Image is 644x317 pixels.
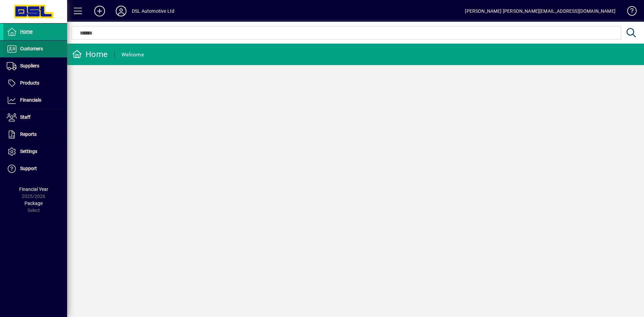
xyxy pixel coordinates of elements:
[3,143,67,160] a: Settings
[465,6,615,16] div: [PERSON_NAME] [PERSON_NAME][EMAIL_ADDRESS][DOMAIN_NAME]
[20,63,39,68] span: Suppliers
[20,114,31,120] span: Staff
[3,58,67,74] a: Suppliers
[20,29,33,34] span: Home
[20,46,43,51] span: Customers
[19,187,48,192] span: Financial Year
[89,5,110,17] button: Add
[20,131,37,137] span: Reports
[3,160,67,177] a: Support
[3,75,67,92] a: Products
[110,5,132,17] button: Profile
[622,1,636,23] a: Knowledge Base
[20,149,37,154] span: Settings
[3,126,67,143] a: Reports
[3,92,67,109] a: Financials
[24,201,43,206] span: Package
[72,49,108,60] div: Home
[20,80,39,86] span: Products
[20,97,41,103] span: Financials
[132,6,174,16] div: DSL Automotive Ltd
[121,49,144,60] div: Welcome
[20,166,37,171] span: Support
[3,109,67,126] a: Staff
[3,41,67,57] a: Customers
